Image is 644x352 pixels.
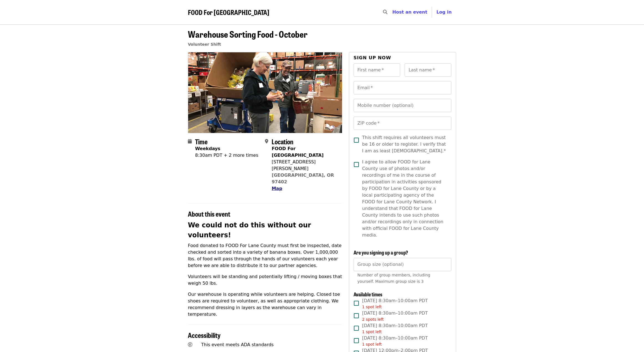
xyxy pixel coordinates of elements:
span: About this event [188,209,230,219]
p: Food donated to FOOD For Lane County must first be inspected, date checked and sorted into a vari... [188,242,342,269]
input: Last name [405,63,451,77]
input: First name [354,63,400,77]
span: [DATE] 8:30am–10:00am PDT [362,335,428,347]
h2: We could not do this without our volunteers! [188,220,342,240]
button: Log in [432,7,456,18]
i: calendar icon [188,139,192,144]
span: This event meets ADA standards [201,342,274,347]
span: [DATE] 8:30am–10:00am PDT [362,310,428,322]
input: Mobile number (optional) [354,99,451,112]
a: Volunteer Shift [188,42,221,47]
span: 1 spot left [362,342,382,346]
span: FOOD For [GEOGRAPHIC_DATA] [188,7,269,17]
span: [DATE] 8:30am–10:00am PDT [362,297,428,310]
span: This shift requires all volunteers must be 16 or older to register. I verify that I am as least [... [362,134,447,154]
span: [DATE] 8:30am–10:00am PDT [362,322,428,335]
div: 8:30am PDT + 2 more times [195,152,258,159]
span: Available times [354,291,382,298]
span: I agree to allow FOOD for Lane County use of photos and/or recordings of me in the course of part... [362,159,447,238]
i: search icon [383,9,387,15]
span: Log in [436,9,452,15]
p: Volunteers will be standing and potentially lifting / moving boxes that weigh 50 lbs. [188,273,342,287]
a: Host an event [392,9,427,15]
span: 1 spot left [362,305,382,309]
input: ZIP code [354,117,451,130]
span: 2 spots left [362,317,384,322]
a: FOOD For [GEOGRAPHIC_DATA] [188,8,269,16]
span: Sign up now [354,55,391,60]
img: Warehouse Sorting Food - October organized by FOOD For Lane County [188,52,342,133]
span: Location [272,137,293,146]
span: Time [195,137,208,146]
span: Are you signing up a group? [354,249,408,256]
i: map-marker-alt icon [265,139,268,144]
i: universal-access icon [188,342,192,347]
input: Email [354,81,451,94]
a: [GEOGRAPHIC_DATA], OR 97402 [272,173,334,184]
input: Search [391,6,395,19]
span: Accessibility [188,330,221,340]
span: Warehouse Sorting Food - October [188,27,308,40]
input: [object Object] [354,258,451,271]
button: Map [272,185,282,192]
span: 1 spot left [362,330,382,334]
span: Map [272,186,282,191]
div: [STREET_ADDRESS][PERSON_NAME] [272,159,338,172]
span: Number of group members, including yourself. Maximum group size is 3 [357,273,430,284]
strong: FOOD For [GEOGRAPHIC_DATA] [272,146,323,158]
strong: Weekdays [195,146,220,151]
p: Our warehouse is operating while volunteers are helping. Closed toe shoes are required to volunte... [188,291,342,318]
